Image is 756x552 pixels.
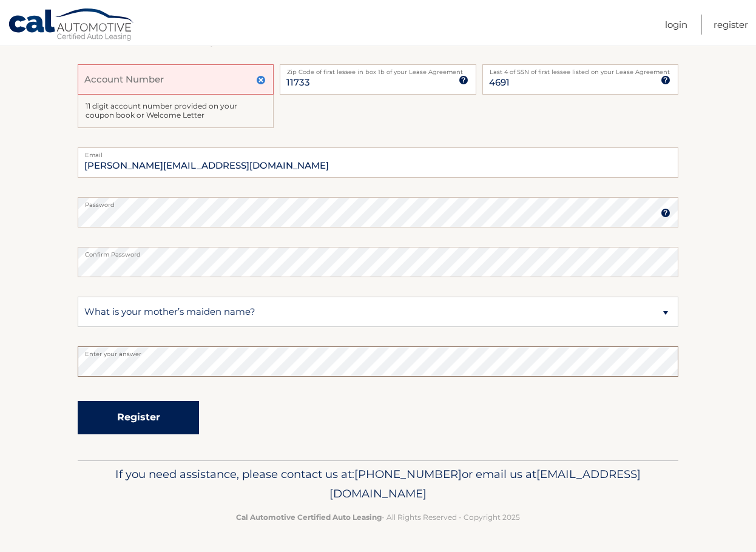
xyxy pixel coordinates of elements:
[8,8,135,43] a: Cal Automotive
[236,513,382,522] strong: Cal Automotive Certified Auto Leasing
[78,95,274,128] div: 11 digit account number provided on your coupon book or Welcome Letter
[78,147,678,178] input: Email
[280,64,476,95] input: Zip Code
[665,15,687,35] a: Login
[78,197,678,207] label: Password
[354,467,462,481] span: [PHONE_NUMBER]
[78,346,678,356] label: Enter your answer
[86,511,670,523] p: - All Rights Reserved - Copyright 2025
[78,247,678,257] label: Confirm Password
[256,75,266,85] img: close.svg
[459,75,468,85] img: tooltip.svg
[86,465,670,503] p: If you need assistance, please contact us at: or email us at
[78,64,274,95] input: Account Number
[280,64,476,74] label: Zip Code of first lessee in box 1b of your Lease Agreement
[78,147,678,157] label: Email
[482,64,678,95] input: SSN or EIN (last 4 digits only)
[482,64,678,74] label: Last 4 of SSN of first lessee listed on your Lease Agreement
[661,208,670,218] img: tooltip.svg
[661,75,670,85] img: tooltip.svg
[78,401,199,434] button: Register
[714,15,748,35] a: Register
